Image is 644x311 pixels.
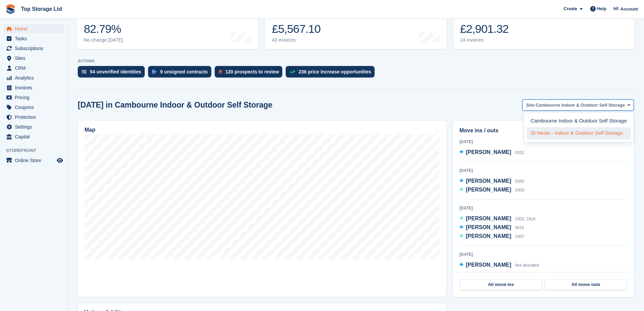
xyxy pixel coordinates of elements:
a: 236 price increase opportunities [286,66,378,81]
a: menu [3,93,64,102]
a: [PERSON_NAME] 2407 [459,232,524,241]
a: Awaiting payment £2,901.32 24 invoices [453,6,635,49]
span: Pricing [15,93,55,102]
a: menu [3,63,64,73]
div: 236 price increase opportunities [299,69,371,74]
a: menu [3,73,64,83]
span: 0332 [515,150,524,155]
div: 120 prospects to review [225,69,279,74]
a: Map [78,121,446,297]
a: 9 unsigned contracts [148,66,215,81]
span: [PERSON_NAME] [466,262,511,268]
span: Site: [526,102,535,109]
span: 2409 [515,188,524,193]
div: [DATE] [459,168,627,174]
div: £5,567.10 [272,22,322,36]
a: menu [3,122,64,132]
img: verify_identity-adf6edd0f0f0b5bbfe63781bf79b02c33cf7c696d77639b501bdc392416b5a36.svg [82,70,87,74]
span: [PERSON_NAME] [466,216,511,221]
span: Coupons [15,103,55,112]
div: 82.79% [84,22,123,36]
a: menu [3,53,64,63]
a: 120 prospects to review [215,66,286,81]
span: Storefront [6,147,67,154]
div: 24 invoices [460,37,509,43]
span: [PERSON_NAME] [466,187,511,193]
span: 2303, 2414 [515,217,535,221]
div: 9 unsigned contracts [160,69,208,74]
span: [PERSON_NAME] [466,233,511,239]
span: Analytics [15,73,55,83]
a: St Neots - Indoor & Outdoor Self Storage [527,127,631,139]
a: Occupancy 82.79% No change [DATE] [77,6,258,49]
img: contract_signature_icon-13c848040528278c33f63329250d36e43548de30e8caae1d1a13099fd9432cc5.svg [152,70,157,74]
span: Home [15,24,55,34]
span: Create [564,5,577,12]
a: menu [3,112,64,122]
a: menu [3,34,64,43]
img: stora-icon-8386f47178a22dfd0bd8f6a31ec36ba5ce8667c1dd55bd0f319d3a0aa187defe.svg [5,4,16,14]
h2: Move ins / outs [459,127,627,135]
a: [PERSON_NAME] 0332 [459,148,524,157]
a: Cambourne Indoor & Outdoor Self Storage [527,115,631,127]
span: Invoices [15,83,55,92]
span: CRM [15,63,55,73]
span: [PERSON_NAME] [466,178,511,184]
span: Sites [15,53,55,63]
a: Preview store [56,156,64,164]
span: Capital [15,132,55,141]
a: Month-to-date sales £5,567.10 43 invoices [265,6,446,49]
img: prospect-51fa495bee0391a8d652442698ab0144808aea92771e9ea1ae160a38d050c398.svg [219,70,222,74]
span: Help [597,5,606,12]
span: Tasks [15,34,55,43]
a: menu [3,24,64,34]
div: No change [DATE] [84,37,123,43]
a: [PERSON_NAME] 0615 [459,223,524,232]
span: Not allocated [515,263,539,268]
img: Sam Topham [613,5,619,12]
a: menu [3,44,64,53]
div: 54 unverified identities [90,69,141,74]
div: [DATE] [459,205,627,211]
a: [PERSON_NAME] 2409 [459,186,524,195]
span: [PERSON_NAME] [466,224,511,230]
a: menu [3,83,64,92]
a: menu [3,156,64,165]
a: All move outs [545,279,627,290]
div: [DATE] [459,251,627,258]
span: 0615 [515,225,524,230]
div: 43 invoices [272,37,322,43]
a: 54 unverified identities [78,66,148,81]
a: Top Storage Ltd [18,3,65,15]
a: menu [3,132,64,141]
span: Subscriptions [15,44,55,53]
span: 0350 [515,179,524,184]
span: Protection [15,112,55,122]
h2: [DATE] in Cambourne Indoor & Outdoor Self Storage [78,101,272,110]
p: ACTIONS [78,59,634,63]
div: £2,901.32 [460,22,509,36]
span: Cambourne Indoor & Outdoor Self Storage [536,102,625,109]
a: menu [3,103,64,112]
span: 2407 [515,234,524,239]
div: [DATE] [459,139,627,145]
a: [PERSON_NAME] 0350 [459,177,524,186]
a: [PERSON_NAME] 2303, 2414 [459,215,535,223]
span: Account [620,6,638,13]
h2: Map [85,127,95,133]
a: All move ins [460,279,542,290]
button: Site: Cambourne Indoor & Outdoor Self Storage [522,99,634,111]
span: [PERSON_NAME] [466,149,511,155]
span: Settings [15,122,55,132]
a: [PERSON_NAME] Not allocated [459,261,539,270]
img: price_increase_opportunities-93ffe204e8149a01c8c9dc8f82e8f89637d9d84a8eef4429ea346261dce0b2c0.svg [290,70,295,73]
span: Online Store [15,156,55,165]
